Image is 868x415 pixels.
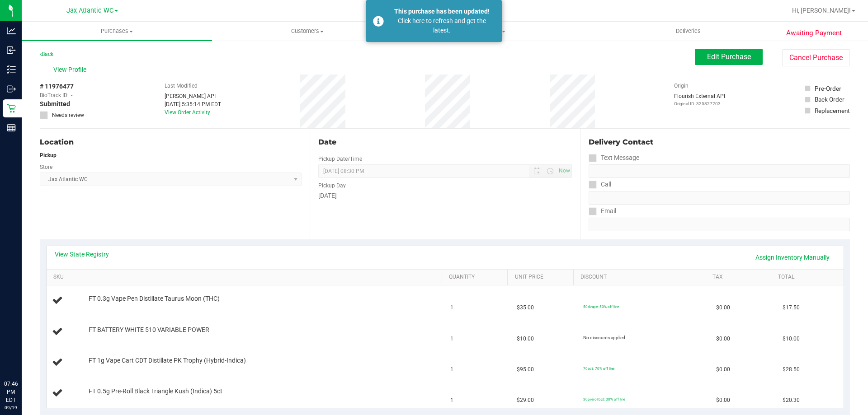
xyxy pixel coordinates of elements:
label: Call [589,178,611,191]
div: [PERSON_NAME] API [165,92,221,100]
span: 1 [450,365,453,374]
div: Delivery Contact [589,137,850,148]
a: Deliveries [593,22,783,41]
a: View Order Activity [165,109,210,116]
span: $95.00 [517,365,534,374]
span: FT 0.3g Vape Pen Distillate Taurus Moon (THC) [89,294,220,303]
div: Location [40,137,302,148]
span: FT 1g Vape Cart CDT Distillate PK Trophy (Hybrid-Indica) [89,356,246,365]
span: $10.00 [517,335,534,343]
input: Format: (999) 999-9999 [589,191,850,205]
a: View State Registry [55,250,109,259]
a: Tax [712,274,768,281]
div: This purchase has been updated! [389,7,495,16]
p: 09/19 [4,404,18,411]
label: Email [589,205,616,218]
div: Click here to refresh and get the latest. [389,16,495,35]
a: Assign Inventory Manually [750,250,835,265]
span: $10.00 [783,335,800,343]
div: [DATE] 5:35:14 PM EDT [165,100,221,108]
button: Edit Purchase [695,49,763,65]
span: Purchases [22,27,212,35]
span: Hi, [PERSON_NAME]! [792,7,851,14]
div: Back Order [815,95,844,104]
span: Deliveries [664,27,713,35]
label: Store [40,163,52,171]
input: Format: (999) 999-9999 [589,164,850,178]
a: Quantity [449,274,504,281]
a: Unit Price [515,274,570,281]
label: Origin [674,82,689,90]
span: 70cdt: 70% off line [583,366,614,371]
span: No discounts applied [583,335,625,340]
span: 1 [450,303,453,312]
inline-svg: Analytics [7,26,16,35]
span: $0.00 [716,396,730,405]
span: $20.30 [783,396,800,405]
span: Jax Atlantic WC [66,7,113,14]
span: $29.00 [517,396,534,405]
a: Purchases [22,22,212,41]
div: Pre-Order [815,84,841,93]
inline-svg: Inbound [7,46,16,55]
span: Edit Purchase [707,52,751,61]
p: Original ID: 325827203 [674,100,725,107]
span: # 11976477 [40,82,74,91]
span: Needs review [52,111,84,119]
label: Pickup Date/Time [318,155,362,163]
span: 1 [450,396,453,405]
div: [DATE] [318,191,571,201]
inline-svg: Reports [7,123,16,132]
div: Replacement [815,106,849,115]
iframe: Resource center [9,343,36,370]
span: Customers [212,27,402,35]
a: SKU [53,274,438,281]
span: 30preroll5ct: 30% off line [583,397,625,401]
label: Last Modified [165,82,198,90]
span: $0.00 [716,365,730,374]
a: Discount [580,274,702,281]
inline-svg: Retail [7,104,16,113]
span: BioTrack ID: [40,91,69,99]
p: 07:46 PM EDT [4,380,18,404]
span: $28.50 [783,365,800,374]
span: 50dvape: 50% off line [583,304,619,309]
a: Customers [212,22,402,41]
label: Text Message [589,151,639,164]
a: Total [778,274,833,281]
inline-svg: Outbound [7,84,16,93]
div: Flourish External API [674,92,725,107]
span: FT 0.5g Pre-Roll Black Triangle Kush (Indica) 5ct [89,387,222,396]
button: Cancel Purchase [782,49,850,66]
inline-svg: Inventory [7,65,16,74]
span: $0.00 [716,303,730,312]
span: FT BATTERY WHITE 510 VARIABLE POWER [89,326,209,334]
span: Submitted [40,99,70,109]
span: View Profile [53,65,90,75]
span: 1 [450,335,453,343]
label: Pickup Day [318,182,346,190]
strong: Pickup [40,152,57,159]
span: $0.00 [716,335,730,343]
span: Awaiting Payment [786,28,842,38]
span: $17.50 [783,303,800,312]
span: - [71,91,72,99]
span: $35.00 [517,303,534,312]
div: Date [318,137,571,148]
a: Back [40,51,53,57]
